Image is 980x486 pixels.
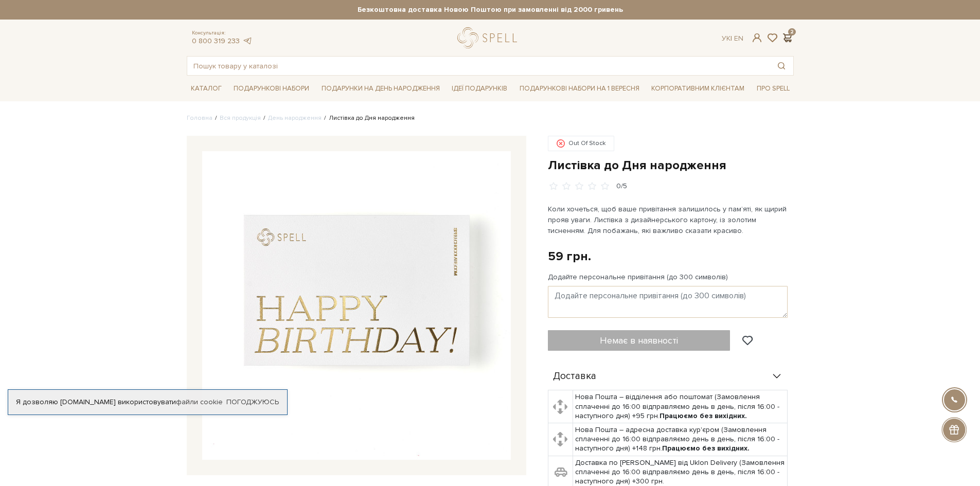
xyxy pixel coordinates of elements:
[548,248,591,264] div: 59 грн.
[8,398,287,407] div: Я дозволяю [DOMAIN_NAME] використовувати
[548,157,794,173] h1: Листівка до Дня народження
[734,34,743,43] a: En
[573,390,788,423] td: Нова Пошта – відділення або поштомат (Замовлення сплаченні до 16:00 відправляємо день в день, піс...
[192,30,253,37] span: Консультація:
[730,34,732,43] span: |
[187,114,212,122] a: Головна
[770,57,793,75] button: Пошук товару у каталозі
[515,80,644,97] a: Подарункові набори на 1 Вересня
[448,81,511,97] a: Ідеї подарунків
[317,81,444,97] a: Подарунки на День народження
[192,37,240,45] a: 0 800 319 233
[268,114,322,122] a: День народження
[226,398,279,407] a: Погоджуюсь
[548,273,728,282] label: Додайте персональне привітання (до 300 символів)
[722,34,743,43] div: Ук
[220,114,261,122] a: Вся продукція
[322,114,415,123] li: Листівка до Дня народження
[647,80,749,97] a: Корпоративним клієнтам
[660,411,747,420] b: Працюємо без вихідних.
[548,204,789,236] p: Коли хочеться, щоб ваше привітання залишилось у пам’яті, як щирий прояв уваги. Листівка з дизайне...
[662,444,750,453] b: Працюємо без вихідних.
[187,81,226,97] a: Каталог
[457,27,522,48] a: logo
[242,37,253,45] a: telegram
[753,81,794,97] a: Про Spell
[176,398,223,406] a: файли cookie
[187,57,770,75] input: Пошук товару у каталозі
[187,5,794,14] strong: Безкоштовна доставка Новою Поштою при замовленні від 2000 гривень
[548,136,614,151] div: Out Of Stock
[229,81,313,97] a: Подарункові набори
[573,423,788,456] td: Нова Пошта – адресна доставка кур'єром (Замовлення сплаченні до 16:00 відправляємо день в день, п...
[553,372,596,381] span: Доставка
[616,182,627,191] div: 0/5
[202,151,511,460] img: Листівка до Дня народження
